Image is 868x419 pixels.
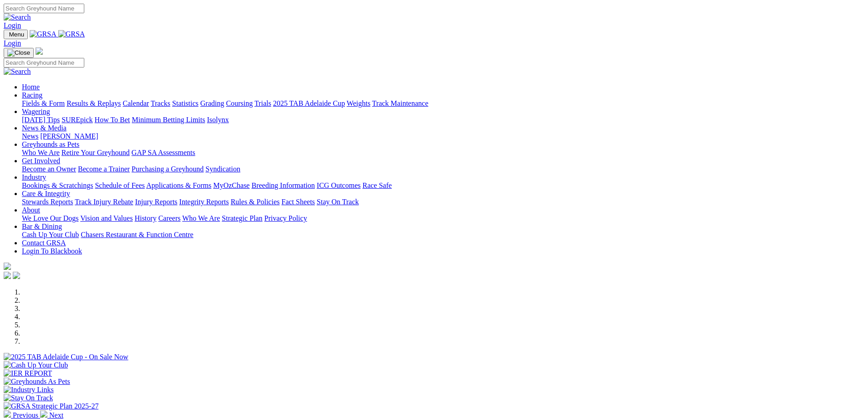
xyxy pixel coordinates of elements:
a: Calendar [123,99,149,107]
a: Vision and Values [80,214,133,222]
a: GAP SA Assessments [132,149,195,156]
div: News & Media [22,132,864,140]
a: Race Safe [362,181,391,189]
img: GRSA Strategic Plan 2025-27 [4,402,98,410]
a: Get Involved [22,157,60,165]
a: Results & Replays [67,99,121,107]
a: Trials [254,99,271,107]
a: About [22,206,40,214]
a: Fact Sheets [282,198,315,206]
div: Industry [22,181,864,190]
img: 2025 TAB Adelaide Cup - On Sale Now [4,353,128,361]
input: Search [4,58,84,67]
a: Weights [347,99,370,107]
a: Contact GRSA [22,239,66,247]
img: Stay On Track [4,394,53,402]
img: GRSA [30,30,56,38]
a: Racing [22,91,42,99]
span: Previous [13,411,38,419]
a: Login To Blackbook [22,247,82,255]
img: facebook.svg [4,272,11,279]
a: Login [4,21,21,29]
div: About [22,214,864,222]
a: Fields & Form [22,99,65,107]
img: Cash Up Your Club [4,361,68,369]
a: Injury Reports [135,198,177,206]
div: Greyhounds as Pets [22,149,864,157]
span: Menu [9,31,24,38]
a: Grading [200,99,224,107]
span: Next [49,411,63,419]
a: Who We Are [22,149,60,156]
a: Become an Owner [22,165,76,173]
a: MyOzChase [213,181,250,189]
a: Statistics [172,99,199,107]
a: Cash Up Your Club [22,231,79,238]
a: Bookings & Scratchings [22,181,93,189]
img: logo-grsa-white.png [36,47,43,55]
img: twitter.svg [13,272,20,279]
div: Racing [22,99,864,108]
a: ICG Outcomes [317,181,360,189]
a: History [134,214,156,222]
a: Applications & Forms [146,181,211,189]
a: Become a Trainer [78,165,130,173]
a: Integrity Reports [179,198,229,206]
img: chevron-left-pager-white.svg [4,410,11,418]
img: Close [7,49,30,57]
a: [DATE] Tips [22,116,60,124]
a: Bar & Dining [22,222,62,230]
a: How To Bet [95,116,130,124]
a: Schedule of Fees [95,181,144,189]
img: chevron-right-pager-white.svg [40,410,47,418]
button: Toggle navigation [4,48,34,58]
button: Toggle navigation [4,30,28,39]
a: Syndication [205,165,240,173]
div: Get Involved [22,165,864,173]
a: Next [40,411,63,419]
a: Rules & Policies [231,198,280,206]
a: Privacy Policy [264,214,307,222]
img: logo-grsa-white.png [4,263,11,270]
a: Retire Your Greyhound [62,149,130,156]
a: News [22,132,38,140]
a: Stay On Track [317,198,359,206]
a: Isolynx [207,116,229,124]
img: Search [4,67,31,76]
a: News & Media [22,124,67,132]
a: Previous [4,411,40,419]
div: Bar & Dining [22,231,864,239]
a: Industry [22,173,46,181]
a: Home [22,83,40,91]
a: Care & Integrity [22,190,70,197]
img: Greyhounds As Pets [4,378,70,386]
a: Track Maintenance [372,99,428,107]
a: 2025 TAB Adelaide Cup [273,99,345,107]
div: Care & Integrity [22,198,864,206]
a: Minimum Betting Limits [132,116,205,124]
a: Careers [158,214,180,222]
a: Purchasing a Greyhound [132,165,204,173]
a: Wagering [22,108,50,115]
input: Search [4,4,84,13]
a: Chasers Restaurant & Function Centre [81,231,193,238]
a: SUREpick [62,116,92,124]
a: Breeding Information [252,181,315,189]
a: Login [4,39,21,47]
a: Stewards Reports [22,198,73,206]
div: Wagering [22,116,864,124]
img: IER REPORT [4,369,52,378]
a: Coursing [226,99,253,107]
img: Search [4,13,31,21]
a: Who We Are [182,214,220,222]
a: Strategic Plan [222,214,262,222]
a: We Love Our Dogs [22,214,78,222]
a: Greyhounds as Pets [22,140,79,148]
a: [PERSON_NAME] [40,132,98,140]
img: GRSA [58,30,85,38]
img: Industry Links [4,386,54,394]
a: Tracks [151,99,170,107]
a: Track Injury Rebate [75,198,133,206]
